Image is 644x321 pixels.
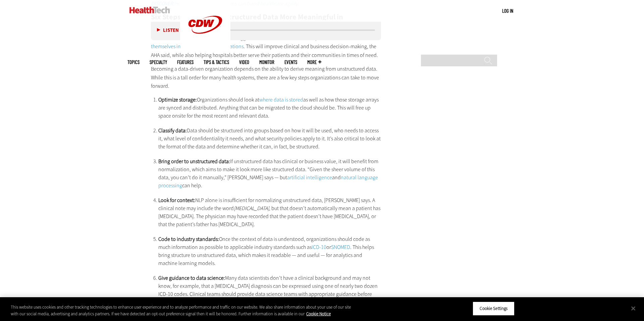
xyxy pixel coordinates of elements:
[151,65,381,90] p: Becoming a data-driven organization depends on the ability to derive meaning from unstructured da...
[312,244,326,251] a: ICD-10
[502,8,513,14] a: Log in
[177,60,194,65] a: Features
[234,205,269,212] em: [MEDICAL_DATA]
[129,7,170,13] img: Home
[239,60,249,65] a: Video
[307,60,321,65] span: More
[158,158,230,165] strong: Bring order to unstructured data:
[150,60,167,65] span: Specialty
[158,274,381,306] li: Many data scientists don’t have a clinical background and may not know, for example, that a [MEDI...
[180,44,230,51] a: CDW
[127,60,140,65] span: Topics
[502,7,513,14] div: User menu
[158,236,219,243] strong: Code to industry standards:
[259,96,303,103] a: where data is stored
[287,174,332,181] a: artificial intelligence
[626,301,641,316] button: Close
[204,60,229,65] a: Tips & Tactics
[259,60,274,65] a: MonITor
[158,157,381,190] li: If unstructured data has clinical or business value, it will benefit from normalization, which ai...
[158,127,187,134] strong: Classify data:
[306,311,331,317] a: More information about your privacy
[331,244,350,251] a: SNOMED
[11,304,354,317] div: This website uses cookies and other tracking technologies to enhance user experience and to analy...
[284,60,297,65] a: Events
[158,235,381,267] li: Once the context of data is understood, organizations should code as much information as possible...
[158,196,381,229] li: NLP alone is insufficient for normalizing unstructured data, [PERSON_NAME] says. A clinical note ...
[473,302,515,316] button: Cookie Settings
[158,197,195,204] strong: Look for context:
[158,274,225,281] strong: Give guidance to data science:
[158,96,381,120] li: Organizations should look at as well as how those storage arrays are synced and distributed. Anyt...
[158,96,197,103] strong: Optimize storage:
[158,127,381,151] li: Data should be structured into groups based on how it will be used, who needs to access it, what ...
